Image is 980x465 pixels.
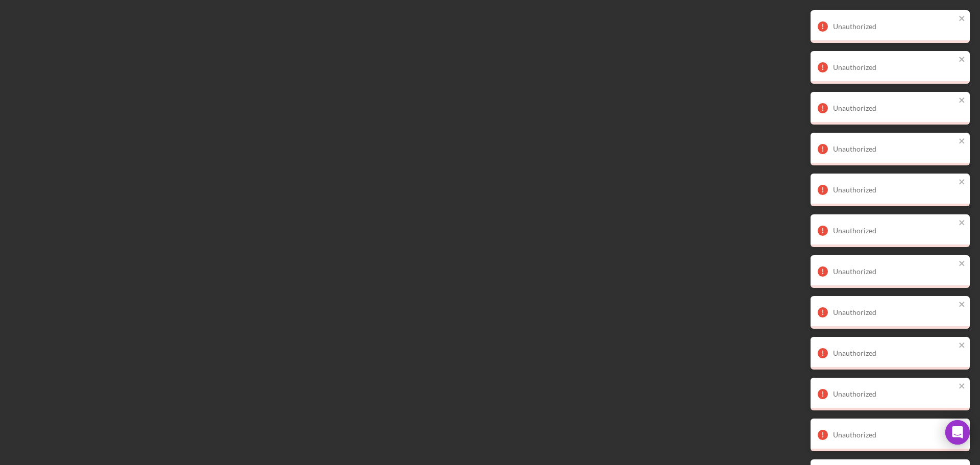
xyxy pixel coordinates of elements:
[959,218,966,228] button: close
[833,308,955,316] div: Unauthorized
[959,382,966,391] button: close
[959,137,966,146] button: close
[833,104,955,112] div: Unauthorized
[833,431,955,439] div: Unauthorized
[833,227,955,235] div: Unauthorized
[833,63,955,71] div: Unauthorized
[833,145,955,153] div: Unauthorized
[959,96,966,106] button: close
[959,341,966,351] button: close
[959,259,966,269] button: close
[959,178,966,187] button: close
[833,267,955,276] div: Unauthorized
[833,22,955,31] div: Unauthorized
[959,55,966,65] button: close
[959,14,966,24] button: close
[833,349,955,357] div: Unauthorized
[959,300,966,310] button: close
[833,390,955,398] div: Unauthorized
[945,420,970,445] div: Open Intercom Messenger
[833,186,955,194] div: Unauthorized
